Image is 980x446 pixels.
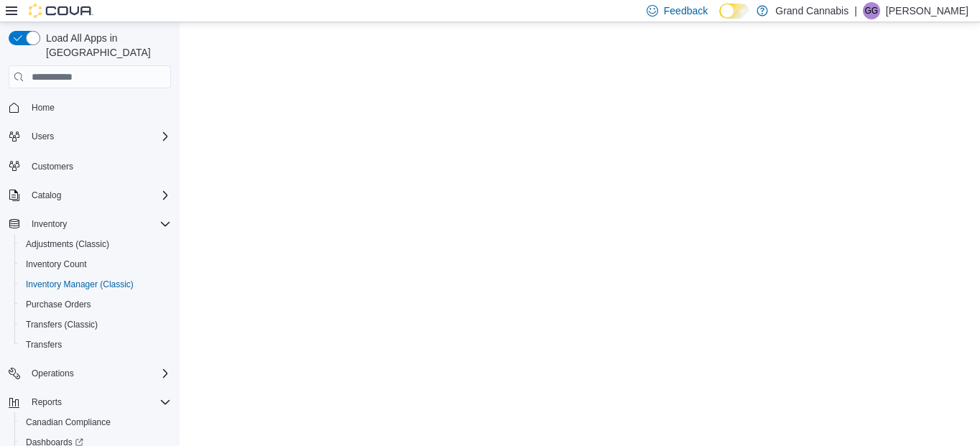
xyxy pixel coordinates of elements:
[32,396,62,408] span: Reports
[20,296,97,313] a: Purchase Orders
[664,4,708,18] span: Feedback
[20,276,139,293] a: Inventory Manager (Classic)
[26,259,87,270] span: Inventory Count
[20,414,116,431] a: Canadian Compliance
[14,274,177,294] button: Inventory Manager (Classic)
[3,155,177,176] button: Customers
[32,161,73,172] span: Customers
[32,218,67,230] span: Inventory
[3,392,177,412] button: Reports
[26,394,68,411] button: Reports
[14,254,177,274] button: Inventory Count
[26,215,73,233] button: Inventory
[32,131,54,142] span: Users
[20,336,68,353] a: Transfers
[719,4,749,19] input: Dark Mode
[775,2,849,19] p: Grand Cannabis
[14,412,177,432] button: Canadian Compliance
[26,365,171,382] span: Operations
[20,236,171,253] span: Adjustments (Classic)
[40,31,171,60] span: Load All Apps in [GEOGRAPHIC_DATA]
[20,256,93,273] a: Inventory Count
[3,126,177,147] button: Users
[886,2,969,19] p: [PERSON_NAME]
[20,256,171,273] span: Inventory Count
[26,299,91,310] span: Purchase Orders
[14,234,177,254] button: Adjustments (Classic)
[863,2,880,19] div: Greg Gaudreau
[26,187,67,204] button: Catalog
[14,315,177,335] button: Transfers (Classic)
[14,335,177,355] button: Transfers
[26,279,134,290] span: Inventory Manager (Classic)
[32,368,74,379] span: Operations
[32,102,55,113] span: Home
[854,2,857,19] p: |
[3,214,177,234] button: Inventory
[865,2,879,19] span: GG
[26,238,109,250] span: Adjustments (Classic)
[26,365,80,382] button: Operations
[26,158,79,175] a: Customers
[26,157,171,175] span: Customers
[20,336,171,353] span: Transfers
[26,215,171,233] span: Inventory
[26,417,111,428] span: Canadian Compliance
[26,128,60,145] button: Users
[26,128,171,145] span: Users
[3,185,177,205] button: Catalog
[26,394,171,411] span: Reports
[719,19,720,19] span: Dark Mode
[3,363,177,384] button: Operations
[26,98,171,116] span: Home
[26,339,62,350] span: Transfers
[14,294,177,315] button: Purchase Orders
[20,414,171,431] span: Canadian Compliance
[3,97,177,118] button: Home
[20,276,171,293] span: Inventory Manager (Classic)
[26,99,60,116] a: Home
[20,236,115,253] a: Adjustments (Classic)
[29,4,93,18] img: Cova
[20,296,171,313] span: Purchase Orders
[26,319,98,330] span: Transfers (Classic)
[32,190,61,201] span: Catalog
[20,316,103,333] a: Transfers (Classic)
[20,316,171,333] span: Transfers (Classic)
[26,187,171,204] span: Catalog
